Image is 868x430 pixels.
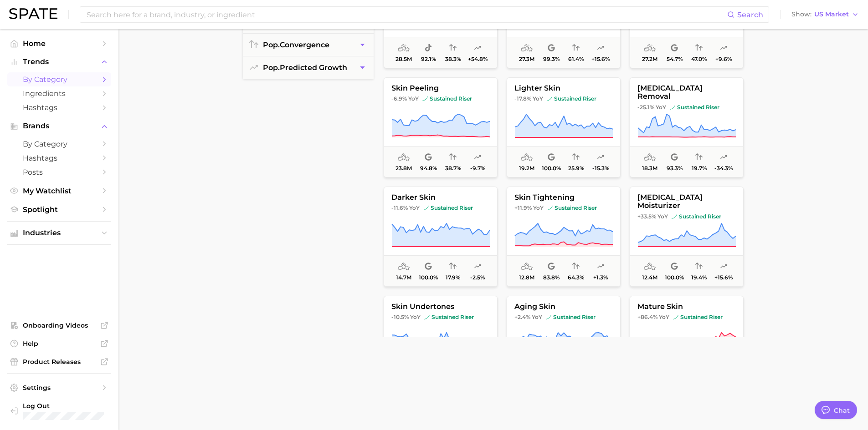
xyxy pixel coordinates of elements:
[23,384,96,392] span: Settings
[23,154,96,162] span: Hashtags
[23,339,96,348] span: Help
[7,55,111,69] button: Trends
[7,151,111,165] a: Hashtags
[23,103,96,112] span: Hashtags
[263,40,329,49] span: convergence
[7,165,111,179] a: Posts
[814,12,849,17] span: US Market
[7,36,111,51] a: Home
[263,63,280,72] abbr: popularity index
[7,337,111,350] a: Help
[7,399,111,423] a: Log out. Currently logged in with e-mail fadlawan@pwcosmetics.com.
[23,122,96,130] span: Brands
[23,321,96,329] span: Onboarding Videos
[7,137,111,151] a: by Category
[23,187,96,195] span: My Watchlist
[23,75,96,84] span: by Category
[23,89,96,98] span: Ingredients
[7,119,111,133] button: Brands
[737,10,763,19] span: Search
[9,8,57,19] img: SPATE
[23,402,116,410] span: Log Out
[7,355,111,369] a: Product Releases
[7,101,111,115] a: Hashtags
[86,7,727,22] input: Search here for a brand, industry, or ingredient
[7,226,111,240] button: Industries
[243,34,374,56] button: pop.convergence
[243,56,374,79] button: pop.predicted growth
[23,168,96,177] span: Posts
[23,39,96,48] span: Home
[23,205,96,214] span: Spotlight
[7,202,111,217] a: Spotlight
[263,63,347,72] span: predicted growth
[7,319,111,332] a: Onboarding Videos
[789,9,861,20] button: ShowUS Market
[7,381,111,395] a: Settings
[7,72,111,86] a: by Category
[23,229,96,237] span: Industries
[791,12,812,17] span: Show
[23,358,96,366] span: Product Releases
[263,40,280,49] abbr: popularity index
[23,58,96,66] span: Trends
[23,140,96,148] span: by Category
[7,86,111,101] a: Ingredients
[7,184,111,198] a: My Watchlist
